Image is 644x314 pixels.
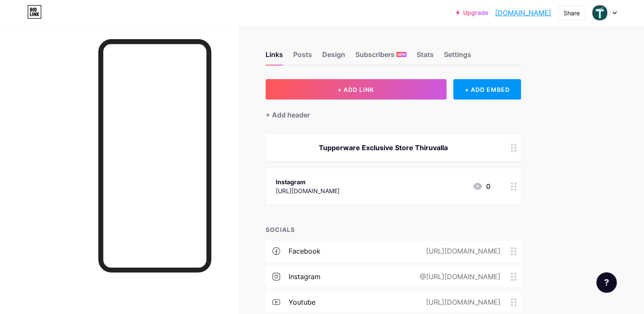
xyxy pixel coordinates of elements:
[444,49,471,65] div: Settings
[564,9,580,17] div: Share
[406,271,511,282] div: @[URL][DOMAIN_NAME]
[453,79,521,100] div: + ADD EMBED
[289,246,321,256] div: facebook
[276,143,490,153] div: Tupperware Exclusive Store Thiruvalla
[338,86,374,93] span: + ADD LINK
[417,49,434,65] div: Stats
[592,5,608,21] img: The Tupstore Tiruvalla
[289,297,315,307] div: youtube
[266,110,310,120] div: + Add header
[412,297,511,307] div: [URL][DOMAIN_NAME]
[266,49,283,65] div: Links
[472,181,490,191] div: 0
[266,225,521,234] div: SOCIALS
[293,49,312,65] div: Posts
[322,49,345,65] div: Design
[276,186,340,195] div: [URL][DOMAIN_NAME]
[276,177,340,186] div: Instagram
[355,49,406,65] div: Subscribers
[495,8,551,18] a: [DOMAIN_NAME]
[398,52,406,57] span: NEW
[289,271,321,282] div: instagram
[266,79,447,100] button: + ADD LINK
[456,9,488,16] a: Upgrade
[412,246,511,256] div: [URL][DOMAIN_NAME]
